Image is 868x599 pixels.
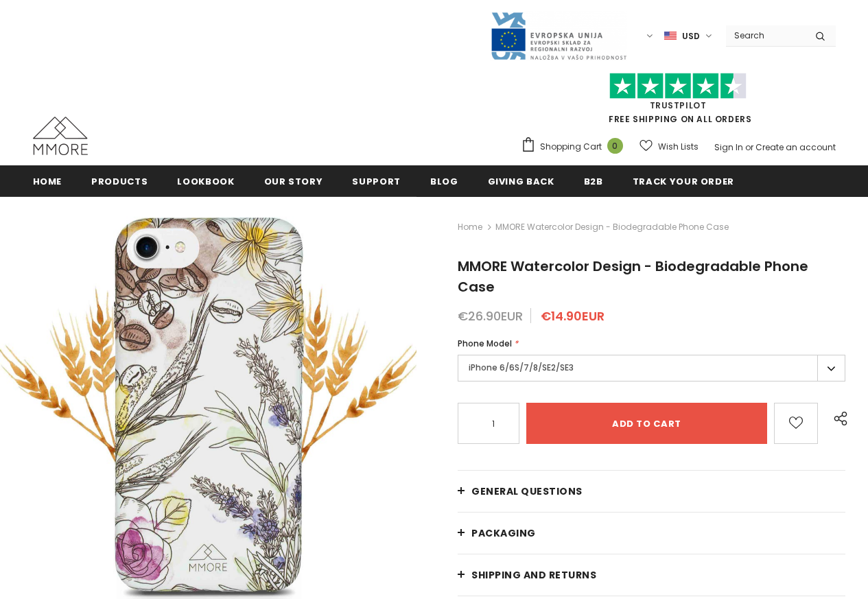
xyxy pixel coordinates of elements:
span: FREE SHIPPING ON ALL ORDERS [521,79,836,125]
a: General Questions [458,471,845,512]
span: Home [33,175,62,188]
input: Search Site [726,25,805,45]
a: Blog [430,165,458,196]
span: Giving back [488,175,554,188]
a: B2B [584,165,603,196]
a: Javni Razpis [490,30,627,41]
span: or [745,141,753,153]
span: Track your order [633,175,734,188]
span: MMORE Watercolor Design - Biodegradable Phone Case [458,257,808,296]
img: Trust Pilot Stars [609,73,747,99]
span: USD [682,30,700,43]
a: Giving back [488,165,554,196]
span: Blog [430,175,458,188]
a: PACKAGING [458,513,845,554]
img: MMORE Cases [33,117,88,155]
span: support [352,175,401,188]
span: €14.90EUR [541,307,605,325]
span: Products [91,175,148,188]
span: Wish Lists [658,140,699,154]
a: Shopping Cart 0 [521,137,630,157]
span: Our Story [264,175,323,188]
span: Lookbook [177,175,234,188]
a: Home [33,165,62,196]
span: 0 [607,138,623,154]
a: Create an account [755,141,836,153]
img: Javni Razpis [490,11,627,61]
a: Shipping and returns [458,554,845,596]
label: iPhone 6/6S/7/8/SE2/SE3 [458,355,845,381]
a: Sign In [714,141,743,153]
span: Shopping Cart [540,140,602,154]
a: Products [91,165,148,196]
span: PACKAGING [471,526,536,540]
span: General Questions [471,484,583,498]
span: Phone Model [458,338,512,349]
a: Trustpilot [650,99,707,111]
a: support [352,165,401,196]
img: USD [664,30,677,42]
span: Shipping and returns [471,568,596,582]
span: B2B [584,175,603,188]
span: €26.90EUR [458,307,523,325]
a: Wish Lists [640,134,699,158]
a: Home [458,219,482,235]
input: Add to cart [526,403,767,444]
a: Lookbook [177,165,234,196]
span: MMORE Watercolor Design - Biodegradable Phone Case [495,219,729,235]
a: Our Story [264,165,323,196]
a: Track your order [633,165,734,196]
